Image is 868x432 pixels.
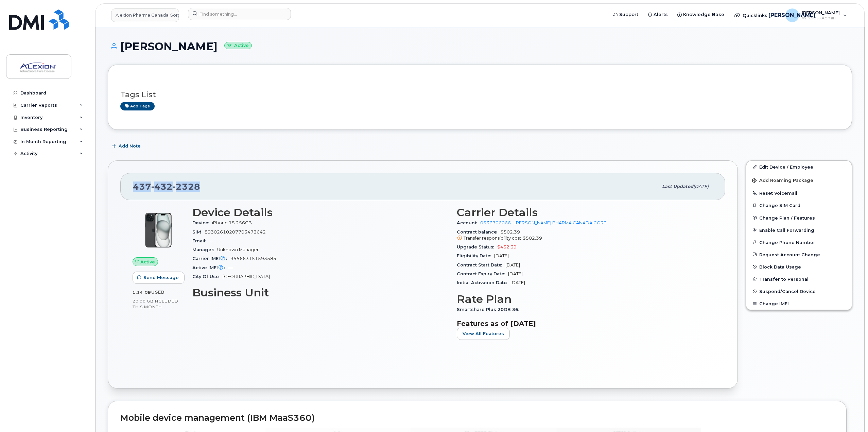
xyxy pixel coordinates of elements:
span: $452.39 [497,244,517,249]
span: Quicklinks [743,13,767,18]
span: Initial Activation Date [457,280,510,285]
input: Find something... [188,8,291,20]
div: Quicklinks [730,8,779,22]
span: 20.00 GB [133,299,154,304]
span: iPhone 15 256GB [212,220,252,225]
span: Smartshare Plus 20GB 36 [457,307,522,312]
a: Support [609,8,643,21]
img: iPhone_15_Black.png [138,210,179,250]
span: Suspend/Cancel Device [759,289,816,294]
span: Transfer responsibility cost [464,236,521,241]
span: City Of Use [192,274,223,279]
span: View All Features [463,330,504,337]
span: Enable Call Forwarding [759,227,814,232]
span: Email [192,238,209,243]
button: Reset Voicemail [746,187,852,199]
button: Send Message [133,272,185,284]
button: Change Phone Number [746,236,852,248]
span: Send Message [143,274,179,281]
span: [DATE] [494,253,509,258]
span: Manager [192,247,217,252]
button: Add Note [108,140,146,152]
a: Knowledge Base [673,8,729,21]
button: Add Roaming Package [746,173,852,187]
span: 355663151593585 [230,256,276,261]
a: Alexion Pharma Canada Corp [111,8,179,22]
span: — [209,238,213,243]
h1: [PERSON_NAME] [108,40,852,52]
span: included this month [133,298,178,310]
span: $502.39 [457,229,713,242]
a: Alerts [643,8,673,21]
a: Edit Device / Employee [746,161,852,173]
span: Knowledge Base [683,11,724,18]
h3: Tags List [120,90,839,99]
span: [PERSON_NAME] [802,10,840,15]
button: View All Features [457,328,510,340]
span: $502.39 [523,236,542,241]
button: Transfer to Personal [746,273,852,285]
span: Account [457,220,480,225]
h3: Carrier Details [457,206,713,219]
small: Active [224,42,252,50]
span: Contract Expiry Date [457,271,508,276]
h2: Mobile device management (IBM MaaS360) [120,413,834,423]
span: [DATE] [505,262,520,267]
span: Contract Start Date [457,262,505,267]
span: [PERSON_NAME] [768,11,816,19]
a: Add tags [120,102,155,110]
h3: Business Unit [192,287,449,299]
button: Change IMEI [746,297,852,310]
h3: Features as of [DATE] [457,319,713,328]
span: Carrier IMEI [192,256,230,261]
span: 437 [133,182,200,192]
span: 89302610207703473642 [205,229,266,235]
span: [DATE] [508,271,523,276]
h3: Device Details [192,206,449,219]
span: Eligibility Date [457,253,494,258]
span: Unknown Manager [217,247,259,252]
span: — [228,265,233,270]
span: Change Plan / Features [759,215,815,220]
h3: Rate Plan [457,293,713,305]
span: Active IMEI [192,265,228,270]
span: Add Roaming Package [752,178,813,184]
div: Jamal Abdi [781,8,852,22]
span: 2328 [173,182,200,192]
span: 432 [151,182,173,192]
span: [DATE] [510,280,525,285]
span: Device [192,220,212,225]
span: [DATE] [693,184,709,189]
button: Request Account Change [746,248,852,261]
button: Enable Call Forwarding [746,224,852,236]
button: Block Data Usage [746,261,852,273]
button: Suspend/Cancel Device [746,285,852,297]
button: Change SIM Card [746,199,852,211]
span: Support [619,11,638,18]
span: used [151,290,165,295]
span: 1.14 GB [133,290,151,295]
span: Active [140,259,155,265]
span: SIM [192,229,205,235]
span: Contract balance [457,229,501,235]
span: Upgrade Status [457,244,497,249]
span: Alerts [654,11,668,18]
button: Change Plan / Features [746,212,852,224]
a: 0536706066 - [PERSON_NAME] PHARMA CANADA CORP [480,220,607,225]
span: Add Note [119,143,141,149]
span: Last updated [662,184,693,189]
span: Wireless Admin [802,15,840,21]
span: [GEOGRAPHIC_DATA] [223,274,270,279]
